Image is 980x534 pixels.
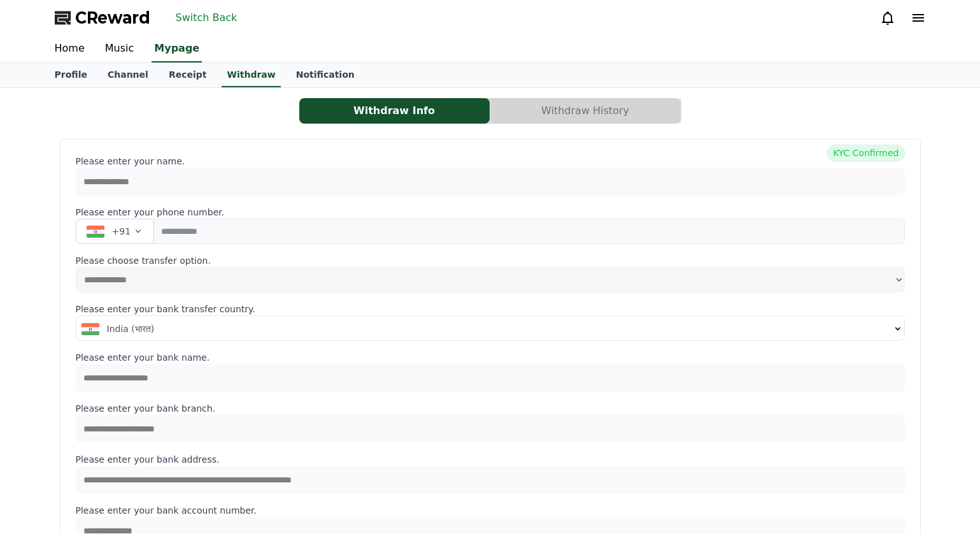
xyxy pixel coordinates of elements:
button: Withdraw History [490,98,681,124]
p: Please enter your name. [76,155,905,168]
span: +91 [112,225,131,238]
a: Notification [286,63,365,87]
a: Channel [97,63,159,87]
span: CReward [75,8,150,28]
span: India (भारत) [107,322,155,335]
p: Please enter your bank transfer country. [76,303,905,315]
p: Please enter your bank name. [76,351,905,364]
p: Please enter your phone number. [76,206,905,219]
a: Mypage [152,36,202,62]
a: Withdraw [222,63,280,87]
span: KYC Confirmed [827,145,904,161]
a: Withdraw History [490,98,681,124]
a: CReward [55,8,150,28]
a: Home [45,36,95,62]
p: Please choose transfer option. [76,254,905,267]
a: Receipt [159,63,217,87]
button: Switch Back [171,8,243,28]
button: Withdraw Info [299,98,490,124]
a: Music [95,36,145,62]
p: Please enter your bank account number. [76,504,905,517]
a: Withdraw Info [299,98,490,124]
a: Profile [45,63,97,87]
p: Please enter your bank address. [76,453,905,466]
p: Please enter your bank branch. [76,402,905,415]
